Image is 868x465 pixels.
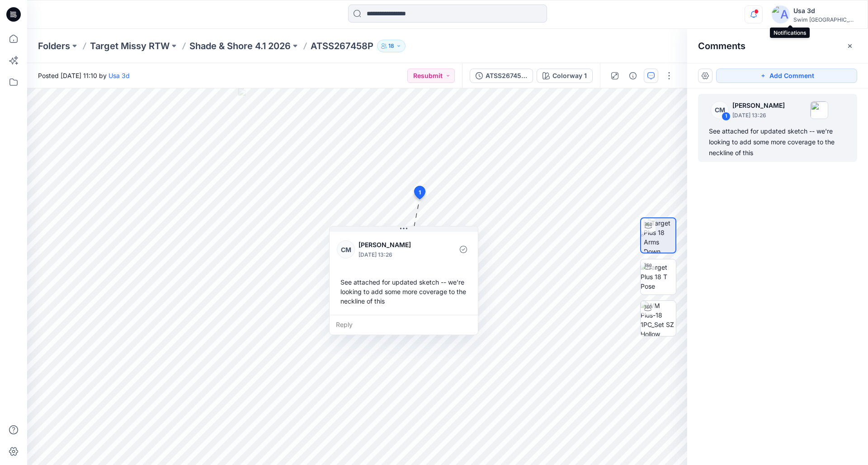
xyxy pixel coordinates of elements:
[359,250,432,259] p: [DATE] 13:26
[470,69,533,83] button: ATSS267458P
[641,301,676,336] img: WM Plus-18 1PC_Set SZ Hollow
[38,71,130,80] span: Posted [DATE] 11:10 by
[359,239,432,250] p: [PERSON_NAME]
[793,5,857,16] div: Usa 3d
[388,41,394,51] p: 18
[419,189,421,197] span: 1
[709,126,846,158] div: See attached for updated sketch -- we're looking to add some more coverage to the neckline of this
[38,40,70,52] a: Folders
[732,100,785,111] p: [PERSON_NAME]
[377,40,406,52] button: 18
[626,69,640,83] button: Details
[337,240,355,258] div: CM
[793,16,857,23] div: Swim [GEOGRAPHIC_DATA]
[311,40,373,52] p: ATSS267458P
[772,5,790,23] img: avatar
[90,40,170,52] a: Target Missy RTW
[711,101,729,119] div: CM
[537,69,593,83] button: Colorway 1
[552,71,587,81] div: Colorway 1
[716,69,857,83] button: Add Comment
[337,274,471,309] div: See attached for updated sketch -- we're looking to add some more coverage to the neckline of this
[330,315,478,335] div: Reply
[732,111,785,120] p: [DATE] 13:26
[189,40,291,52] a: Shade & Shore 4.1 2026
[722,112,731,121] div: 1
[698,41,745,51] h2: Comments
[486,71,527,81] div: ATSS267458P
[641,262,676,291] img: Target Plus 18 T Pose
[108,72,130,79] a: Usa 3d
[644,218,675,253] img: Target Plus 18 Arms Down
